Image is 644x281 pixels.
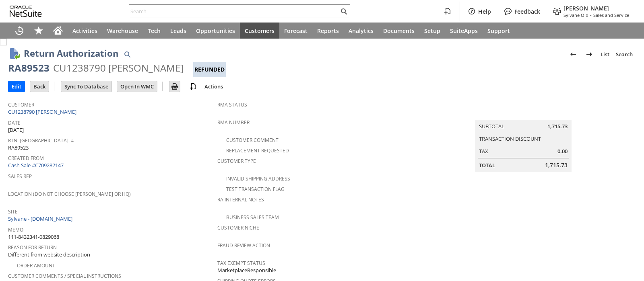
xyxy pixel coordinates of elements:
span: MarketplaceResponsible [217,267,276,274]
span: RA89523 [8,144,29,152]
a: Test Transaction Flag [226,186,285,193]
span: Setup [424,27,440,35]
span: Documents [383,27,415,35]
input: Edit [8,81,25,92]
span: 0.00 [557,148,568,155]
a: Tax [479,148,488,155]
svg: Recent Records [14,26,24,35]
a: Opportunities [191,23,240,39]
input: Open In WMC [117,81,157,92]
a: Reason For Return [8,244,57,251]
div: CU1238790 [PERSON_NAME] [53,62,184,74]
a: Customer Comment [226,137,279,144]
input: Sync To Database [61,81,111,92]
span: Opportunities [196,27,235,35]
input: Back [30,81,49,92]
a: Date [8,119,21,126]
div: Refunded [193,62,226,77]
span: Support [487,27,510,35]
span: Analytics [349,27,374,35]
a: Created From [8,155,44,162]
img: add-record.svg [188,82,198,91]
a: RA Internal Notes [217,196,264,203]
a: Recent Records [10,23,29,39]
span: - [590,12,592,18]
svg: logo [10,6,42,17]
span: Different from website description [8,251,90,258]
input: Search [129,6,339,16]
h1: Return Authorization [24,47,118,60]
input: Print [169,81,180,92]
a: Cash Sale #C709282147 [8,162,64,169]
span: Customers [245,27,275,35]
a: Setup [419,23,445,39]
span: 1,715.73 [545,161,568,169]
span: 1,715.73 [547,123,568,130]
img: Quick Find [122,49,132,59]
a: Customer Comments / Special Instructions [8,273,121,279]
svg: Shortcuts [34,26,43,35]
a: Business Sales Team [226,214,279,221]
a: Analytics [344,23,378,39]
span: [DATE] [8,126,24,134]
a: Sylvane - [DOMAIN_NAME] [8,215,74,222]
a: Total [479,162,495,169]
a: Replacement Requested [226,147,289,154]
svg: Search [339,6,349,16]
a: CU1238790 [PERSON_NAME] [8,108,78,115]
a: Activities [68,23,102,39]
span: Forecast [284,27,308,35]
img: Print [170,82,180,91]
a: RMA Number [217,119,250,126]
a: Tax Exempt Status [217,260,265,267]
a: Rtn. [GEOGRAPHIC_DATA]. # [8,137,74,144]
span: Sales and Service [593,12,629,18]
a: Forecast [279,23,312,39]
img: Previous [568,49,578,59]
a: Reports [312,23,344,39]
span: Leads [170,27,186,35]
svg: Home [53,26,63,35]
a: List [597,48,613,61]
a: RMA Status [217,101,247,108]
a: Tech [143,23,165,39]
a: Order Amount [17,262,55,269]
a: Customer Type [217,158,256,164]
a: Memo [8,226,23,233]
a: Search [613,48,636,61]
a: SuiteApps [445,23,483,39]
a: Customer Niche [217,224,259,231]
a: Home [48,23,68,39]
a: Documents [378,23,419,39]
caption: Summary [475,107,572,120]
label: Help [478,8,491,15]
img: Next [584,49,594,59]
div: RA89523 [8,62,50,74]
a: Subtotal [479,123,504,130]
label: Feedback [514,8,540,15]
div: Shortcuts [29,23,48,39]
a: Customers [240,23,279,39]
a: Transaction Discount [479,135,541,142]
span: 111-8432341-0829068 [8,233,59,241]
a: Customer [8,101,34,108]
a: Fraud Review Action [217,242,270,249]
a: Support [483,23,515,39]
span: Warehouse [107,27,138,35]
a: Location (Do Not Choose [PERSON_NAME] or HQ) [8,191,131,197]
span: [PERSON_NAME] [563,4,609,12]
a: Warehouse [102,23,143,39]
span: Reports [317,27,339,35]
span: Activities [72,27,97,35]
a: Site [8,208,18,215]
a: Sales Rep [8,173,32,180]
a: Actions [201,83,226,90]
span: Sylvane Old [563,12,588,18]
a: Invalid Shipping Address [226,175,290,182]
span: Tech [148,27,161,35]
a: Leads [165,23,191,39]
span: SuiteApps [450,27,478,35]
